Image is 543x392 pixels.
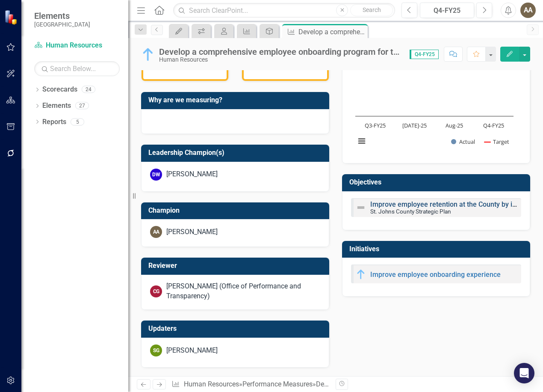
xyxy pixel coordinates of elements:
div: [PERSON_NAME] [166,346,218,356]
h3: Updaters [148,325,325,333]
button: View chart menu, Chart [356,135,368,147]
a: Improve employee onboarding experience [370,270,501,279]
div: Chart. Highcharts interactive chart. [351,26,521,154]
text: Q3-FY25 [365,122,386,129]
h3: Objectives [349,178,526,186]
div: [PERSON_NAME] [166,169,218,179]
h3: Leadership Champion(s) [148,149,325,157]
img: Not Defined [356,202,366,213]
button: Q4-FY25 [420,3,474,18]
text: Q4-FY25 [483,122,504,129]
text: [DATE]-25 [402,122,427,129]
div: Q4-FY25 [423,6,471,16]
a: Scorecards [42,85,77,95]
input: Search Below... [34,61,120,76]
div: CG [150,285,162,297]
a: Human Resources [34,41,120,50]
div: DW [150,169,162,181]
h3: Why are we measuring? [148,96,325,104]
a: Human Resources [184,380,239,388]
div: SG [150,344,162,356]
button: Show Actual [451,138,475,146]
div: » » [171,380,329,389]
button: Search [350,4,393,16]
a: Elements [42,101,71,111]
input: Search ClearPoint... [173,3,395,18]
img: In Progress [356,269,366,279]
button: AA [520,3,536,18]
div: [PERSON_NAME] (Office of Performance and Transparency) [166,282,320,301]
div: 27 [75,102,89,110]
div: Develop a comprehensive employee onboarding program for the organization and within each department [159,47,401,56]
div: Develop a comprehensive employee onboarding program for the organization and within each department [298,27,366,37]
h3: Champion [148,207,325,214]
small: St. Johns County Strategic Plan [370,208,451,215]
div: 24 [82,86,95,93]
div: AA [150,226,162,238]
div: Human Resources [159,56,401,63]
div: [PERSON_NAME] [166,227,218,237]
svg: Interactive chart [351,26,518,154]
span: Search [363,6,381,13]
div: 5 [71,118,84,125]
div: Open Intercom Messenger [514,363,534,383]
img: In Progress [141,48,155,61]
button: Show Target [484,138,510,146]
h3: Initiatives [349,245,526,253]
img: ClearPoint Strategy [4,10,19,25]
text: Aug-25 [446,122,463,129]
a: Reports [42,117,66,127]
a: Performance Measures [242,380,313,388]
span: Q4-FY25 [410,50,439,59]
h3: Reviewer [148,262,325,270]
span: Elements [34,11,90,21]
small: [GEOGRAPHIC_DATA] [34,21,90,28]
